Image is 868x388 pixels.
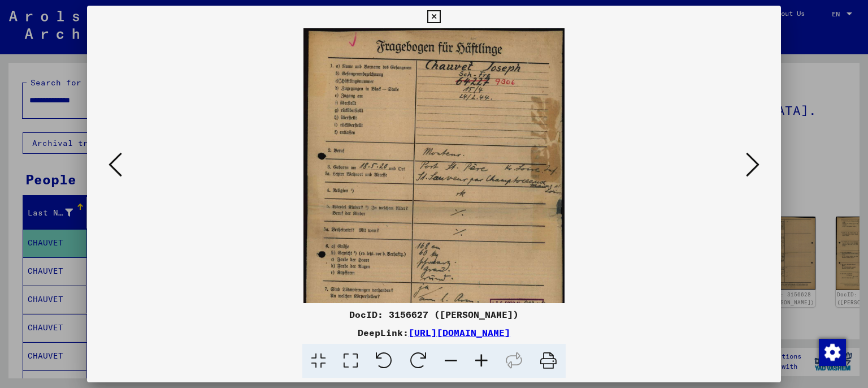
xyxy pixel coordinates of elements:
[818,338,845,365] div: Change consent
[87,326,782,339] div: DeepLink:
[819,339,846,366] img: Change consent
[409,327,510,338] a: [URL][DOMAIN_NAME]
[303,28,565,388] img: 001.jpg
[87,308,782,321] div: DocID: 3156627 ([PERSON_NAME])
